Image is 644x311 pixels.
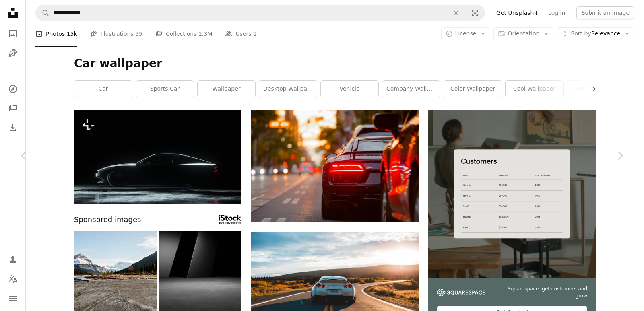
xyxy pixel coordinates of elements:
a: cool wallpaper [506,81,563,97]
a: company wallpaper [382,81,440,97]
button: Sort byRelevance [557,27,634,40]
img: file-1747939142011-51e5cc87e3c9 [437,289,485,296]
a: Log in / Sign up [5,251,21,268]
h1: Car wallpaper [74,56,596,71]
a: Explore [5,81,21,97]
a: Illustrations 55 [90,21,142,47]
span: 55 [135,29,142,38]
a: Log in [543,6,570,19]
a: car [74,81,132,97]
button: scroll list to the right [586,81,596,97]
form: Find visuals sitewide [35,5,485,21]
span: 1 [253,29,257,38]
a: Get Unsplash+ [491,6,543,19]
a: Collections [5,100,21,116]
a: Illustrations [5,45,21,61]
a: vehicle [321,81,378,97]
a: art wallpaper [567,81,625,97]
a: Photos [5,26,21,42]
a: a car parked in the dark with its lights on [74,153,242,161]
span: Sort by [571,30,591,37]
span: Orientation [508,30,539,37]
button: Orientation [493,27,553,40]
button: License [441,27,491,40]
a: wallpaper [198,81,255,97]
img: a car parked in the dark with its lights on [74,110,242,204]
span: Sponsored images [74,214,141,226]
img: black Audi R8 parked beside road [251,110,419,222]
a: Next [596,117,644,194]
span: Relevance [571,30,620,38]
a: sports car [136,81,194,97]
a: Users 1 [225,21,257,47]
button: Submit an image [576,6,634,19]
a: color wallpaper [444,81,502,97]
a: black Audi R8 parked beside road [251,162,419,169]
button: Search Unsplash [36,5,50,21]
a: Collections 1.3M [155,21,212,47]
span: Squarespace: get customers and grow [495,286,587,299]
img: file-1747939376688-baf9a4a454ffimage [428,110,596,278]
button: Menu [5,290,21,306]
span: License [455,30,477,37]
span: 1.3M [198,29,212,38]
button: Language [5,271,21,287]
a: desktop wallpaper [259,81,317,97]
button: Clear [447,5,465,21]
a: silver sports coupe on asphalt road [251,284,419,291]
button: Visual search [465,5,485,21]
